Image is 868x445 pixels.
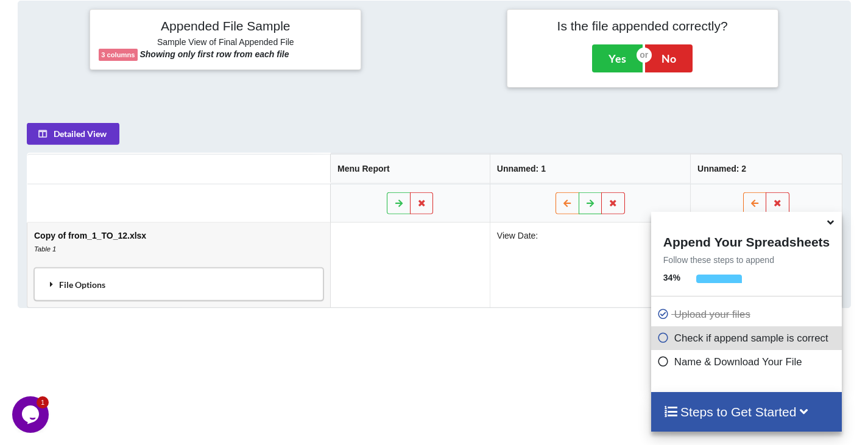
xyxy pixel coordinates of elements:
[651,254,842,266] p: Follow these steps to append
[657,331,839,346] p: Check if append sample is correct
[516,18,769,33] h4: Is the file appended correctly?
[690,153,841,183] th: Unnamed: 2
[489,222,690,307] td: View Date:
[99,37,352,49] h6: Sample View of Final Appended File
[645,44,693,72] button: No
[27,222,330,307] td: Copy of from_1_TO_12.xlsx
[592,44,643,72] button: Yes
[651,231,842,250] h4: Append Your Spreadsheets
[330,153,489,183] th: Menu Report
[37,271,319,296] div: File Options
[99,18,352,35] h4: Appended File Sample
[101,51,135,58] b: 3 columns
[663,404,830,419] h4: Steps to Get Started
[657,354,839,370] p: Name & Download Your File
[657,307,839,322] p: Upload your files
[489,153,690,183] th: Unnamed: 1
[139,49,289,59] b: Showing only first row from each file
[34,245,55,252] i: Table 1
[26,122,119,144] button: Detailed View
[12,396,51,433] iframe: chat widget
[663,273,680,282] b: 34 %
